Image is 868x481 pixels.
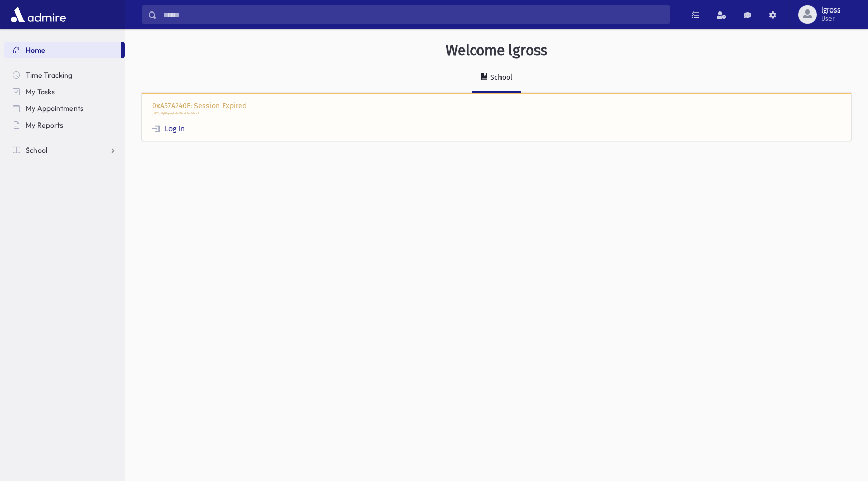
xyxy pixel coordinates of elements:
[26,70,72,80] span: Time Tracking
[821,6,841,15] span: lgross
[26,45,45,55] span: Home
[472,64,521,93] a: School
[152,112,841,116] p: /WGT/WgtDisplayIndex?Module=School
[26,120,63,130] span: My Reports
[26,87,55,96] span: My Tasks
[4,117,125,133] a: My Reports
[152,125,185,133] a: Log In
[157,5,670,24] input: Search
[4,142,125,158] a: School
[142,93,851,141] div: 0xA57A240E: Session Expired
[4,42,121,58] a: Home
[821,15,841,23] span: User
[8,4,68,25] img: AdmirePro
[26,145,47,155] span: School
[26,104,83,113] span: My Appointments
[4,67,125,83] a: Time Tracking
[4,100,125,117] a: My Appointments
[488,73,512,82] div: School
[446,42,547,59] h3: Welcome lgross
[4,83,125,100] a: My Tasks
